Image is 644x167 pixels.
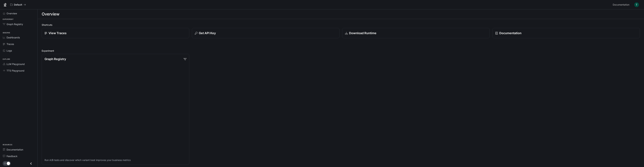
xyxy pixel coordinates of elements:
[633,1,640,8] button: User avatar
[45,57,66,61] p: Graph Registry
[42,28,189,38] a: View Traces
[349,31,376,35] p: Download Runtime
[7,161,10,165] span: Dark mode toggle
[1,68,36,74] a: TTS Playground
[45,158,186,162] p: Run A/B tests and discover which variant best improves your business metrics
[9,1,27,8] button: All workspaces
[27,160,35,167] button: Close drawer
[342,28,490,38] a: Download Runtime
[192,28,339,38] button: Get API Key
[7,12,17,15] span: Overview
[1,61,36,67] a: LLM Playground
[42,49,640,53] h2: Experiment
[42,11,59,18] h1: Overview
[499,31,521,35] p: Documentation
[613,3,629,7] span: Documentation
[7,148,23,151] span: Documentation
[1,48,36,54] a: Logs
[634,2,639,7] img: User avatar
[7,22,23,26] span: Graph Registry
[199,31,216,35] p: Get API Key
[14,3,22,6] p: Default
[42,54,189,165] a: Graph RegistryRun A/B tests and discover which variant best improves your business metrics
[1,153,36,159] a: Feedback
[7,49,12,52] span: Logs
[7,69,24,72] span: TTS Playground
[1,10,36,16] a: Overview
[611,1,632,8] a: Documentation
[1,35,36,40] a: Dashboards
[7,62,25,66] span: LLM Playground
[49,31,67,35] p: View Traces
[492,28,640,38] a: Documentation
[1,21,36,27] a: Graph Registry
[7,36,20,39] span: Dashboards
[7,154,17,158] span: Feedback
[1,41,36,47] a: Traces
[7,42,14,46] span: Traces
[42,23,640,27] h2: Shortcuts
[1,147,36,153] a: Documentation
